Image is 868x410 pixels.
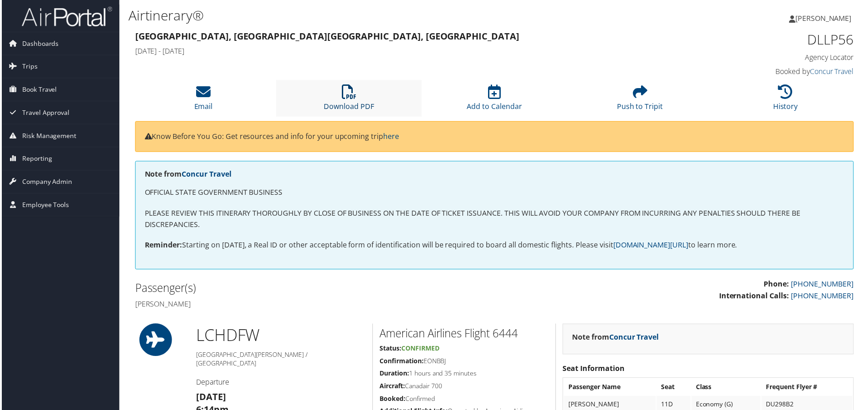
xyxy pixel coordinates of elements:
strong: International Calls: [720,292,791,302]
h5: 1 hours and 35 minutes [380,370,549,380]
h4: [DATE] - [DATE] [134,46,672,56]
span: Dashboards [20,32,57,55]
a: Concur Travel [181,170,231,180]
span: Trips [20,55,36,78]
img: airportal-logo.png [20,6,111,27]
h5: Canadair 700 [380,383,549,392]
a: History [775,90,800,112]
a: Concur Travel [610,333,660,343]
a: [DOMAIN_NAME][URL] [614,241,690,251]
span: Employee Tools [20,194,68,217]
a: [PERSON_NAME] [791,5,863,32]
p: Know Before You Go: Get resources and info for your upcoming trip [143,131,846,143]
span: Reporting [20,148,50,171]
h2: Passenger(s) [134,282,488,297]
strong: Reminder: [143,241,181,251]
h5: [GEOGRAPHIC_DATA][PERSON_NAME] / [GEOGRAPHIC_DATA] [195,352,365,370]
a: Email [193,90,212,112]
strong: [GEOGRAPHIC_DATA], [GEOGRAPHIC_DATA] [GEOGRAPHIC_DATA], [GEOGRAPHIC_DATA] [134,30,520,42]
th: Class [693,380,762,397]
strong: Seat Information [563,365,626,375]
a: Concur Travel [812,67,856,77]
a: Add to Calendar [467,90,523,112]
strong: Note from [573,333,660,343]
strong: [DATE] [195,392,225,405]
h1: LCH DFW [195,325,365,348]
h5: EONBBJ [380,358,549,367]
th: Frequent Flyer # [763,380,854,397]
strong: Confirmation: [380,358,424,367]
span: Company Admin [20,171,71,194]
h4: [PERSON_NAME] [134,300,488,310]
strong: Booked: [380,396,405,405]
a: Download PDF [324,90,374,112]
th: Seat [658,380,692,397]
strong: Duration: [380,370,409,379]
span: [PERSON_NAME] [797,13,853,23]
h1: DLLP56 [686,30,856,49]
strong: Aircraft: [380,383,405,392]
a: Push to Tripit [618,90,664,112]
strong: Status: [380,346,401,354]
h4: Agency Locator [686,53,856,63]
h5: Confirmed [380,396,549,405]
span: Book Travel [20,79,55,101]
th: Passenger Name [565,380,657,397]
strong: Phone: [765,280,791,290]
a: here [383,132,399,142]
span: Travel Approval [20,102,68,124]
a: [PHONE_NUMBER] [793,280,856,290]
p: PLEASE REVIEW THIS ITINERARY THOROUGHLY BY CLOSE OF BUSINESS ON THE DATE OF TICKET ISSUANCE. THIS... [143,208,846,232]
span: Risk Management [20,125,75,148]
p: Starting on [DATE], a Real ID or other acceptable form of identification will be required to boar... [143,241,846,252]
h4: Departure [195,379,365,389]
h4: Booked by [686,67,856,77]
strong: Note from [143,170,231,180]
span: Confirmed [401,346,439,354]
h1: Airtinerary® [127,6,617,25]
h2: American Airlines Flight 6444 [380,327,549,342]
p: OFFICIAL STATE GOVERNMENT BUSINESS [143,188,846,199]
a: [PHONE_NUMBER] [793,292,856,302]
